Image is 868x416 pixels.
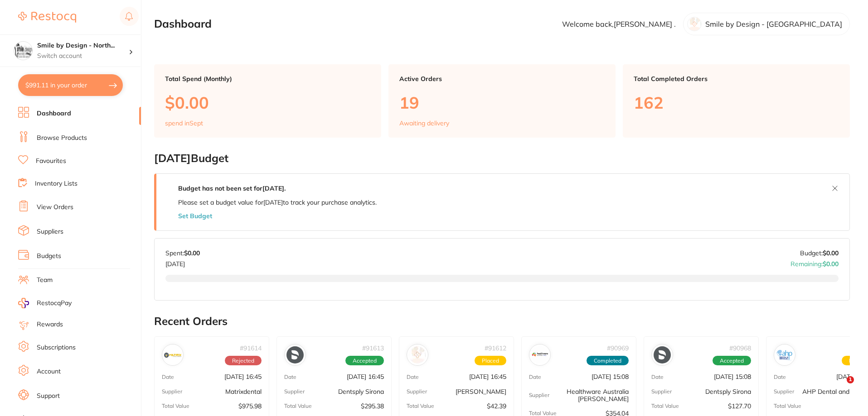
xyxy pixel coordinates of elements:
img: Smile by Design - North Sydney [14,42,32,60]
p: Supplier [162,388,182,395]
p: 162 [634,93,839,112]
p: [DATE] 15:08 [714,373,751,380]
p: Budget: [800,249,839,257]
iframe: Intercom live chat [828,376,850,398]
p: Matrixdental [225,388,262,395]
button: $991.11 in your order [18,74,123,96]
p: [DATE] 16:45 [347,373,384,380]
p: [DATE] 15:08 [592,373,629,380]
strong: $0.00 [823,260,839,268]
a: Total Spend (Monthly)$0.00spend inSept [154,64,381,138]
img: RestocqPay [18,298,29,308]
p: # 91612 [485,344,506,352]
a: Support [37,392,60,401]
p: Welcome back, [PERSON_NAME] . [562,20,676,28]
span: Accepted [713,356,751,366]
a: Team [37,276,53,285]
strong: $0.00 [823,249,839,257]
p: Date [529,374,541,380]
h2: Dashboard [154,18,212,30]
a: Rewards [37,320,63,329]
p: Supplier [407,388,427,395]
a: Dashboard [37,109,71,118]
p: $0.00 [165,93,370,112]
p: [DATE] 16:45 [224,373,262,380]
p: Total Value [284,403,312,409]
p: Date [162,374,174,380]
p: Healthware Australia [PERSON_NAME] [549,388,629,402]
img: Healthware Australia Ridley [531,346,548,363]
p: Total Value [407,403,434,409]
img: Matrixdental [164,346,181,363]
p: Supplier [651,388,672,395]
strong: $0.00 [184,249,200,257]
p: Please set a budget value for [DATE] to track your purchase analytics. [178,199,377,206]
h2: [DATE] Budget [154,152,850,165]
p: Date [774,374,786,380]
p: # 90969 [607,344,629,352]
a: Restocq Logo [18,7,76,28]
a: Budgets [37,252,61,261]
p: $295.38 [361,402,384,410]
p: 19 [399,93,605,112]
p: Switch account [37,52,129,61]
a: RestocqPay [18,298,72,308]
span: Completed [587,356,629,366]
p: Active Orders [399,75,605,82]
p: Date [407,374,419,380]
a: Suppliers [37,227,63,236]
h2: Recent Orders [154,315,850,328]
img: Adam Dental [409,346,426,363]
p: Smile by Design - [GEOGRAPHIC_DATA] [705,20,842,28]
a: Subscriptions [37,343,76,352]
h4: Smile by Design - North Sydney [37,41,129,50]
p: Spent: [165,249,200,257]
p: Dentsply Sirona [705,388,751,395]
p: Total Completed Orders [634,75,839,82]
p: spend in Sept [165,120,203,127]
span: Placed [475,356,506,366]
img: Restocq Logo [18,12,76,23]
p: $975.98 [238,402,262,410]
p: Supplier [529,392,549,398]
p: Total Value [774,403,801,409]
p: Total Spend (Monthly) [165,75,370,82]
p: [DATE] [165,257,200,268]
p: Supplier [284,388,305,395]
p: $42.39 [487,402,506,410]
p: # 91614 [240,344,262,352]
p: Date [651,374,664,380]
strong: Budget has not been set for [DATE] . [178,184,286,192]
img: Dentsply Sirona [286,346,304,363]
span: Rejected [225,356,262,366]
a: View Orders [37,203,73,212]
p: Remaining: [790,257,839,268]
p: [DATE] 16:45 [469,373,506,380]
a: Total Completed Orders162 [623,64,850,138]
a: Active Orders19Awaiting delivery [388,64,616,138]
p: Total Value [162,403,189,409]
p: Total Value [651,403,679,409]
a: Account [37,367,61,376]
img: Dentsply Sirona [654,346,671,363]
p: $127.70 [728,402,751,410]
span: 1 [847,376,854,383]
a: Inventory Lists [35,179,78,188]
span: RestocqPay [37,299,72,308]
p: Supplier [774,388,794,395]
p: Dentsply Sirona [338,388,384,395]
p: Date [284,374,296,380]
button: Set Budget [178,212,212,220]
p: Awaiting delivery [399,120,449,127]
a: Favourites [36,157,66,166]
img: AHP Dental and Medical [776,346,793,363]
p: [PERSON_NAME] [456,388,506,395]
p: # 91613 [362,344,384,352]
p: # 90968 [729,344,751,352]
span: Accepted [345,356,384,366]
a: Browse Products [37,134,87,143]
